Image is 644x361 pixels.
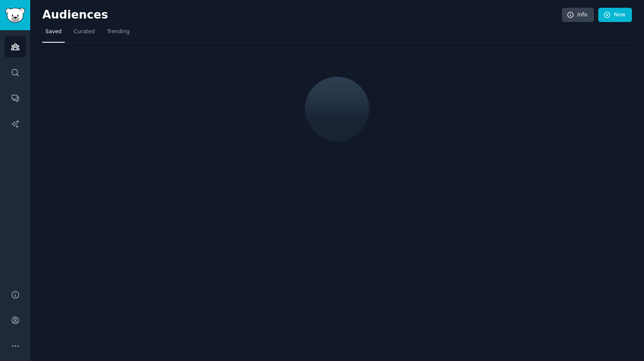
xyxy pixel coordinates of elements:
[5,8,25,23] img: GummySearch logo
[104,25,133,43] a: Trending
[42,25,65,43] a: Saved
[107,28,129,36] span: Trending
[562,8,594,22] a: Info
[598,8,632,22] a: New
[71,25,98,43] a: Curated
[42,8,562,22] h2: Audiences
[74,28,95,36] span: Curated
[45,28,62,36] span: Saved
